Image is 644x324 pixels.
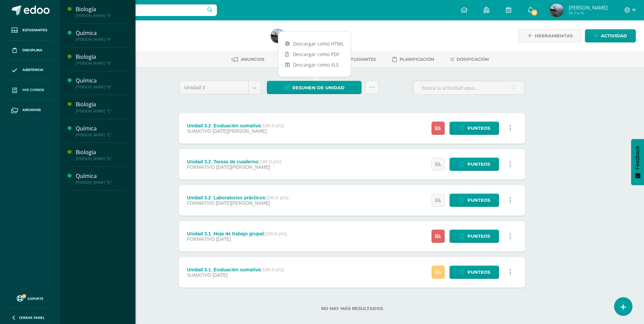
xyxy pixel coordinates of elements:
[292,82,345,94] span: Resumen de unidad
[76,172,127,185] a: Química[PERSON_NAME] "D"
[76,172,127,180] div: Química
[22,87,44,93] span: Mis cursos
[187,195,289,200] div: Unidad 3.2_Laboratorios prácticos
[76,109,127,113] div: [PERSON_NAME] "C"
[271,29,284,43] img: e57d4945eb58c8e9487f3e3570aa7150.png
[467,194,490,206] span: Punteos
[76,148,127,156] div: Biología
[265,195,289,200] strong: (100.0 pts)
[5,80,54,100] a: Mis cursos
[27,296,43,301] span: Soporte
[76,53,127,66] a: Biología[PERSON_NAME] "B"
[457,57,489,62] span: Dosificación
[76,29,127,42] a: Química[PERSON_NAME] "A"
[232,54,264,65] a: Anuncios
[467,158,490,170] span: Punteos
[569,10,608,16] span: Mi Perfil
[467,122,490,134] span: Punteos
[216,200,270,206] span: [DATE][PERSON_NAME]
[76,101,127,113] a: Biología[PERSON_NAME] "C"
[345,57,376,62] span: Estudiantes
[76,13,127,18] div: [PERSON_NAME] "A"
[449,158,499,171] a: Punteos
[8,293,52,303] a: Soporte
[450,54,489,65] a: Dosificación
[601,30,627,42] span: Actividad
[76,125,127,132] div: Química
[550,3,564,17] img: e57d4945eb58c8e9487f3e3570aa7150.png
[187,267,284,272] div: Unidad 3.1_Evaluación sumativa
[76,77,127,85] div: Química
[267,81,362,94] a: Resumen de unidad
[449,266,499,279] a: Punteos
[213,128,266,134] span: [DATE][PERSON_NAME]
[76,5,127,18] a: Biología[PERSON_NAME] "A"
[467,266,490,278] span: Punteos
[631,139,644,185] button: Feedback - Mostrar encuesta
[86,28,263,37] h1: Química
[260,123,284,128] strong: (100.0 pts)
[449,194,499,207] a: Punteos
[76,85,127,89] div: [PERSON_NAME] "B"
[76,37,127,42] div: [PERSON_NAME] "A"
[179,81,261,94] a: Unidad 3
[187,272,211,278] span: SUMATIVO
[86,37,263,44] div: Quinto Bachillerato 'D'
[184,81,243,94] span: Unidad 3
[76,101,127,108] div: Biología
[258,159,281,164] strong: (100.0 pts)
[585,29,636,42] a: Actividad
[179,306,525,311] label: No hay más resultados
[449,230,499,243] a: Punteos
[76,125,127,137] a: Química[PERSON_NAME] "C"
[22,107,41,113] span: Archivos
[76,132,127,137] div: [PERSON_NAME] "C"
[76,77,127,89] a: Química[PERSON_NAME] "B"
[519,29,582,42] a: Herramientas
[5,100,54,120] a: Archivos
[531,9,538,16] span: 61
[400,57,434,62] span: Planificación
[64,4,217,16] input: Busca un usuario...
[467,230,490,242] span: Punteos
[413,81,525,94] input: Busca la actividad aquí...
[76,29,127,37] div: Química
[634,146,641,169] span: Feedback
[260,267,284,272] strong: (100.0 pts)
[278,38,351,49] a: Descargar como HTML
[241,57,264,62] span: Anuncios
[187,123,284,128] div: Unidad 3.2_Evaluación sumativa
[5,40,54,60] a: Disciplina
[76,156,127,161] div: [PERSON_NAME] "D"
[187,236,215,242] span: FORMATIVO
[187,159,281,164] div: Unidad 3.2_Tareas de cuaderno
[76,148,127,161] a: Biología[PERSON_NAME] "D"
[569,4,608,11] span: [PERSON_NAME]
[187,231,287,236] div: Unidad 3.1_Hoja de trabajo grupal
[535,30,573,42] span: Herramientas
[187,200,215,206] span: FORMATIVO
[5,20,54,40] a: Estudiantes
[449,122,499,135] a: Punteos
[216,236,231,242] span: [DATE]
[278,49,351,59] a: Descargar como PDF
[392,54,434,65] a: Planificación
[335,54,376,65] a: Estudiantes
[22,67,43,73] span: Asistencia
[76,180,127,185] div: [PERSON_NAME] "D"
[187,128,211,134] span: SUMATIVO
[187,164,215,170] span: FORMATIVO
[5,60,54,80] a: Asistencia
[76,53,127,61] div: Biología
[19,315,45,320] span: Cerrar panel
[264,231,287,236] strong: (100.0 pts)
[213,272,227,278] span: [DATE]
[216,164,270,170] span: [DATE][PERSON_NAME]
[76,61,127,66] div: [PERSON_NAME] "B"
[278,59,351,70] a: Descargar como XLS
[22,48,42,53] span: Disciplina
[22,28,47,33] span: Estudiantes
[76,5,127,13] div: Biología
